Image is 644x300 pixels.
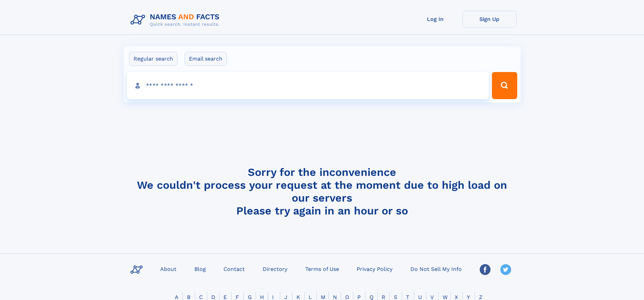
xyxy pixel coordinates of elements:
img: Facebook [480,264,491,275]
a: Privacy Policy [354,264,395,274]
h4: Sorry for the inconvenience We couldn't process your request at the moment due to high load on ou... [128,166,517,217]
a: About [158,264,179,274]
img: Logo Names and Facts [128,11,225,29]
a: Log In [408,11,462,27]
a: Terms of Use [303,264,342,274]
button: Search Button [492,72,517,99]
label: Regular search [129,52,177,66]
a: Blog [192,264,209,274]
a: Directory [260,264,290,274]
img: Twitter [500,264,511,275]
a: Do Not Sell My Info [408,264,464,274]
a: Contact [221,264,247,274]
a: Sign Up [462,11,517,27]
input: search input [127,72,489,99]
label: Email search [185,52,227,66]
